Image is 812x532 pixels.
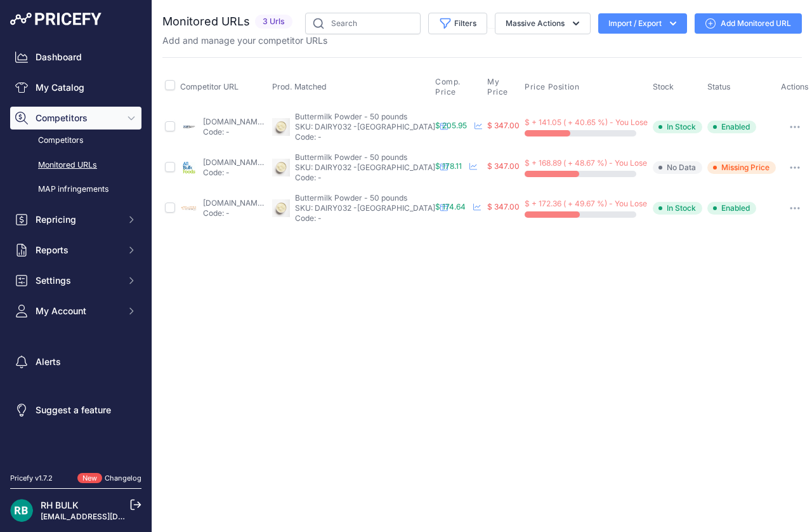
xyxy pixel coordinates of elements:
a: My Catalog [10,76,141,99]
a: Dashboard [10,46,141,69]
button: My Account [10,300,141,323]
button: Repricing [10,208,141,231]
button: Filters [428,13,487,34]
p: SKU: DAIRY032 -[GEOGRAPHIC_DATA] [295,203,435,213]
button: My Price [487,77,520,97]
div: Pricefy v1.7.2 [10,473,53,484]
span: Buttermilk Powder - 50 pounds [295,152,407,162]
span: Competitors [36,112,119,124]
span: Reports [36,244,119,256]
span: $ 347.00 [487,161,520,171]
p: Code: - [295,132,435,142]
span: Repricing [36,213,119,226]
span: 3 Urls [255,15,292,29]
span: Status [707,82,731,91]
span: $ 174.64 [435,202,466,211]
span: Enabled [707,202,756,215]
span: Buttermilk Powder - 50 pounds [295,112,407,121]
span: $ 178.11 [435,161,462,171]
button: Comp. Price [435,77,482,97]
a: RH BULK [41,500,79,510]
span: In Stock [653,121,702,133]
p: Code: - [203,208,267,218]
a: Changelog [105,474,141,482]
p: Add and manage your competitor URLs [162,34,327,47]
a: Add Monitored URL [695,13,802,34]
span: My Account [36,305,119,317]
span: Missing Price [707,161,776,174]
span: Buttermilk Powder - 50 pounds [295,193,407,203]
button: Competitors [10,107,141,130]
a: Competitors [10,130,141,152]
a: [EMAIL_ADDRESS][DOMAIN_NAME] [41,512,173,521]
input: Search [305,13,421,34]
img: Pricefy Logo [10,13,101,25]
p: Code: - [295,213,435,223]
a: Suggest a feature [10,399,141,422]
button: Import / Export [598,13,687,34]
p: SKU: DAIRY032 -[GEOGRAPHIC_DATA] [295,122,435,132]
button: Massive Actions [495,13,591,34]
a: Monitored URLs [10,154,141,176]
p: Code: - [203,168,267,178]
span: $ + 168.89 ( + 48.67 %) - You Lose [525,158,647,168]
h2: Monitored URLs [162,13,250,30]
button: Settings [10,269,141,292]
span: My Price [487,77,517,97]
button: Price Position [525,82,582,92]
span: Actions [781,82,809,91]
span: Settings [36,274,119,287]
span: New [77,473,102,484]
a: [DOMAIN_NAME][URL] [203,157,285,167]
p: Code: - [295,173,435,183]
span: Enabled [707,121,756,133]
button: Reports [10,239,141,262]
span: $ 205.95 [435,121,467,130]
nav: Sidebar [10,46,141,458]
span: Competitor URL [180,82,239,91]
a: MAP infringements [10,178,141,201]
a: [DOMAIN_NAME][URL] [203,117,285,126]
span: $ 347.00 [487,121,520,130]
span: Stock [653,82,674,91]
span: Prod. Matched [272,82,327,91]
span: No Data [653,161,702,174]
a: Alerts [10,350,141,373]
span: Comp. Price [435,77,480,97]
span: Price Position [525,82,579,92]
span: $ + 141.05 ( + 40.65 %) - You Lose [525,117,648,127]
span: In Stock [653,202,702,215]
span: $ 347.00 [487,202,520,211]
span: $ + 172.36 ( + 49.67 %) - You Lose [525,199,647,208]
p: Code: - [203,127,267,137]
a: [DOMAIN_NAME][URL] [203,198,285,208]
p: SKU: DAIRY032 -[GEOGRAPHIC_DATA] [295,163,435,173]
